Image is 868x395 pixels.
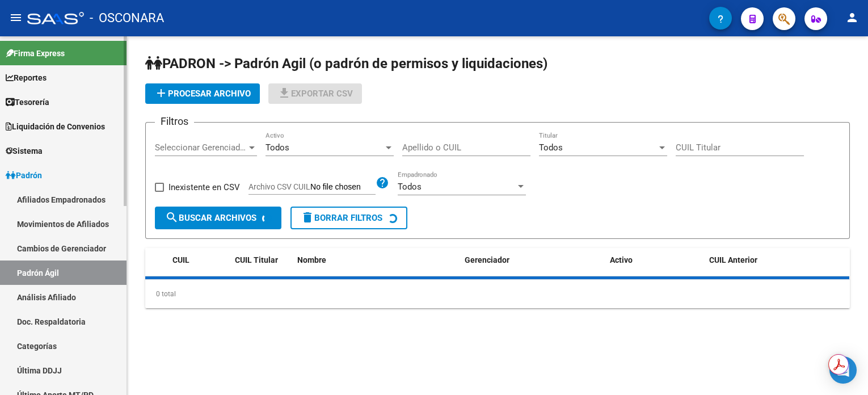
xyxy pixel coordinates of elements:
[165,213,256,223] span: Buscar Archivos
[6,72,47,84] span: Reportes
[266,142,289,153] span: Todos
[6,120,105,133] span: Liquidación de Convenios
[605,248,705,272] datatable-header-cell: Activo
[845,11,859,24] mat-icon: person
[277,86,291,100] mat-icon: file_download
[460,248,605,272] datatable-header-cell: Gerenciador
[154,89,251,99] span: Procesar archivo
[168,180,240,194] span: Inexistente en CSV
[709,255,757,264] span: CUIL Anterior
[6,145,43,157] span: Sistema
[172,255,189,264] span: CUIL
[145,56,547,72] span: PADRON -> Padrón Agil (o padrón de permisos y liquidaciones)
[610,255,633,264] span: Activo
[297,255,326,264] span: Nombre
[154,86,168,100] mat-icon: add
[165,211,179,224] mat-icon: search
[268,83,362,104] button: Exportar CSV
[398,182,422,192] span: Todos
[155,207,281,229] button: Buscar Archivos
[90,6,164,31] span: - OSCONARA
[539,142,563,153] span: Todos
[9,11,23,24] mat-icon: menu
[145,280,850,308] div: 0 total
[6,169,42,182] span: Padrón
[277,89,353,99] span: Exportar CSV
[6,47,65,60] span: Firma Express
[293,248,460,272] datatable-header-cell: Nombre
[235,255,278,264] span: CUIL Titular
[155,142,247,153] span: Seleccionar Gerenciador
[6,96,49,108] span: Tesorería
[155,114,194,129] h3: Filtros
[145,83,260,104] button: Procesar archivo
[705,248,849,272] datatable-header-cell: CUIL Anterior
[465,255,509,264] span: Gerenciador
[310,182,376,192] input: Archivo CSV CUIL
[248,182,310,191] span: Archivo CSV CUIL
[290,207,407,229] button: Borrar Filtros
[168,248,230,272] datatable-header-cell: CUIL
[376,176,389,190] mat-icon: help
[301,213,382,223] span: Borrar Filtros
[230,248,293,272] datatable-header-cell: CUIL Titular
[301,211,314,224] mat-icon: delete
